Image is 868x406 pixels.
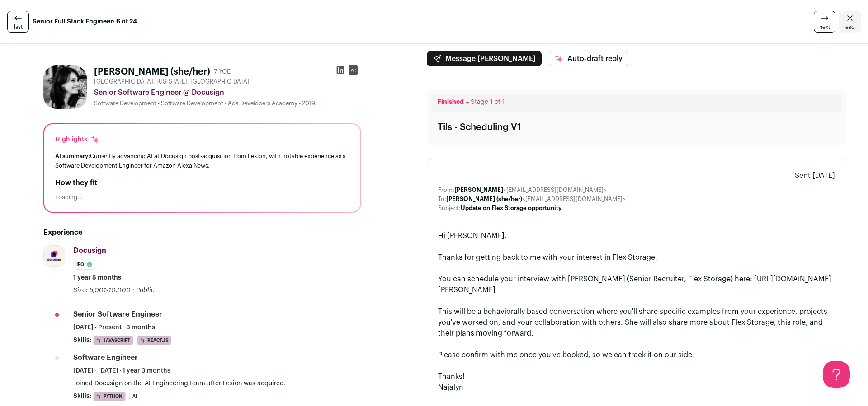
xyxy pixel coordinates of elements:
[132,286,134,295] span: ·
[446,196,626,203] dd: <[EMAIL_ADDRESS][DOMAIN_NAME]>
[214,67,231,76] div: 7 YOE
[94,87,361,98] div: Senior Software Engineer @ Docusign
[438,99,464,105] span: Finished
[43,65,87,109] img: 28fafbe0ada254fe4994fa135237178d0bcc38d7849e960bf83bbe43a99c6419
[438,187,454,194] dt: From:
[93,336,133,345] li: JavaScript
[471,99,505,105] span: Stage 1 of 1
[55,153,90,159] span: AI summary:
[819,23,830,31] span: next
[43,227,361,238] h2: Experience
[94,78,250,85] span: [GEOGRAPHIC_DATA], [US_STATE], [GEOGRAPHIC_DATA]
[845,23,854,31] span: esc
[7,11,29,33] a: last
[33,17,137,26] strong: Senior Full Stack Engineer: 6 of 24
[823,361,850,388] iframe: Help Scout Beacon - Open
[93,392,126,401] li: Python
[44,246,65,266] img: 5c9ef053eb81c193ce6bf4a897614ed5d2dc15d854c0bedb3c9651017f004650.jpg
[454,187,607,194] dd: <[EMAIL_ADDRESS][DOMAIN_NAME]>
[814,11,835,33] a: next
[55,177,349,188] h2: How they fit
[438,252,835,263] div: Thanks for getting back to me with your interest in Flex Storage!
[438,274,835,295] div: You can schedule your interview with [PERSON_NAME] (Senior Recruiter, Flex Storage) here: [URL][D...
[55,151,349,170] div: Currently advancing AI at Docusign post-acquisition from Lexion, with notable experience as a Sof...
[438,382,835,393] div: Najalyn
[55,194,349,201] div: Loading...
[137,336,171,345] li: React.js
[73,247,106,254] span: Docusign
[73,353,138,363] div: Software Engineer
[73,287,131,294] span: Size: 5,001-10,000
[438,205,461,212] dt: Subject:
[438,371,835,382] div: Thanks!
[461,205,561,211] b: Update on Flex Storage opportunity
[549,51,628,66] button: Auto-draft reply
[14,23,23,31] span: last
[427,51,542,66] button: Message [PERSON_NAME]
[73,379,361,388] p: Joined Docusign on the AI Engineering team after Lexion was acquired.
[438,121,521,134] div: Tils - Scheduling V1
[73,336,91,345] span: Skills:
[73,323,155,332] span: [DATE] - Present · 3 months
[73,260,96,270] li: IPO
[55,135,100,144] div: Highlights
[454,187,503,193] b: [PERSON_NAME]
[438,196,446,203] dt: To:
[839,11,861,33] a: Close
[446,196,522,202] b: [PERSON_NAME] (she/her)
[94,65,210,78] h1: [PERSON_NAME] (she/her)
[129,392,140,401] li: AI
[438,306,835,339] div: This will be a behaviorally based conversation where you'll share specific examples from your exp...
[466,99,469,105] span: –
[136,287,155,294] span: Public
[73,273,121,282] span: 1 year 5 months
[73,366,170,375] span: [DATE] - [DATE] · 1 year 3 months
[795,170,835,181] span: Sent [DATE]
[438,230,835,241] div: Hi [PERSON_NAME],
[73,309,162,319] div: Senior Software Engineer
[94,100,361,107] div: Software Development - Software Development - Ada Developers Academy - 2019
[73,392,91,401] span: Skills:
[438,350,835,360] div: Please confirm with me once you've booked, so we can track it on our side.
